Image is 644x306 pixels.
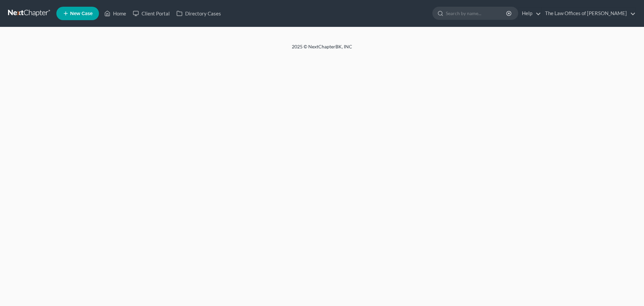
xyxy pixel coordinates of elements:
span: New Case [70,11,93,16]
div: 2025 © NextChapterBK, INC [131,43,513,55]
a: Client Portal [129,7,173,19]
a: Help [519,7,541,19]
a: The Law Offices of [PERSON_NAME] [542,7,636,19]
a: Directory Cases [173,7,224,19]
a: Home [101,7,129,19]
input: Search by name... [446,7,507,19]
